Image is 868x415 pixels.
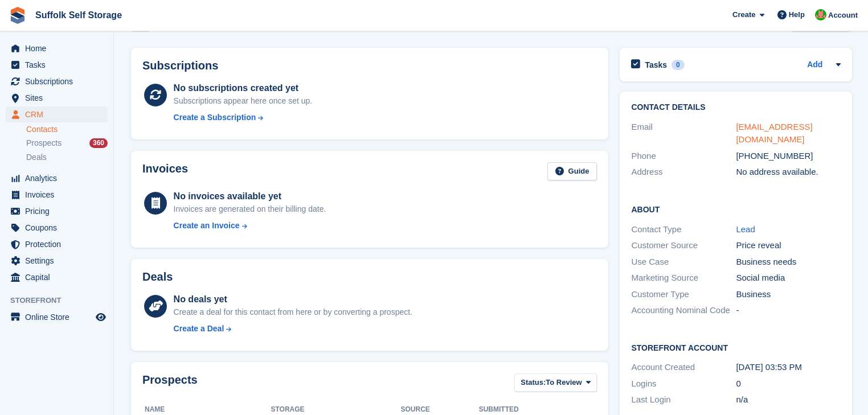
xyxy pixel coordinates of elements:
span: Deals [26,152,47,163]
a: menu [6,253,108,269]
a: menu [6,73,108,89]
a: menu [6,187,108,203]
div: Logins [631,377,736,391]
span: To Review [546,377,582,388]
span: Home [25,40,93,56]
a: Create an Invoice [174,220,326,232]
h2: Tasks [645,60,667,70]
a: Deals [26,151,108,163]
a: menu [6,106,108,122]
span: Prospects [26,138,62,149]
div: Account Created [631,361,736,374]
div: - [736,304,841,317]
div: [DATE] 03:53 PM [736,361,841,374]
a: Lead [736,224,755,234]
div: Last Login [631,393,736,406]
h2: Storefront Account [631,342,841,353]
span: Coupons [25,220,93,236]
a: menu [6,269,108,285]
div: 0 [672,60,685,70]
div: No deals yet [174,293,412,306]
a: Preview store [94,310,108,324]
button: Status: To Review [514,373,597,392]
div: Customer Type [631,288,736,301]
div: Accounting Nominal Code [631,304,736,317]
div: Business needs [736,256,841,269]
div: Subscriptions appear here once set up. [174,95,313,107]
div: Create a Deal [174,323,224,335]
div: Invoices are generated on their billing date. [174,203,326,215]
div: Customer Source [631,239,736,252]
span: Subscriptions [25,73,93,89]
div: 360 [89,138,108,148]
div: Address [631,166,736,179]
div: Business [736,288,841,301]
span: CRM [25,106,93,122]
h2: Deals [142,270,173,283]
div: Phone [631,150,736,163]
a: menu [6,220,108,236]
a: Prospects 360 [26,137,108,149]
div: Social media [736,272,841,285]
span: Invoices [25,187,93,203]
span: Pricing [25,203,93,219]
h2: About [631,203,841,215]
a: menu [6,40,108,56]
div: Create a Subscription [174,112,256,124]
a: menu [6,203,108,219]
h2: Subscriptions [142,59,597,72]
span: Protection [25,236,93,252]
div: Marketing Source [631,272,736,285]
span: Storefront [10,295,113,306]
a: Guide [547,162,597,181]
span: Capital [25,269,93,285]
span: Online Store [25,309,93,325]
span: Settings [25,253,93,269]
div: No invoices available yet [174,190,326,203]
a: [EMAIL_ADDRESS][DOMAIN_NAME] [736,122,812,145]
h2: Contact Details [631,103,841,112]
div: Price reveal [736,239,841,252]
a: menu [6,170,108,186]
div: 0 [736,377,841,391]
a: menu [6,236,108,252]
a: Create a Subscription [174,112,313,124]
div: Contact Type [631,223,736,236]
span: Create [732,9,755,20]
span: Tasks [25,57,93,73]
div: Create an Invoice [174,220,240,232]
div: Create a deal for this contact from here or by converting a prospect. [174,306,412,318]
div: [PHONE_NUMBER] [736,150,841,163]
a: Suffolk Self Storage [31,6,126,24]
span: Sites [25,90,93,106]
a: menu [6,57,108,73]
a: Contacts [26,124,108,135]
h2: Prospects [142,373,198,395]
div: n/a [736,393,841,406]
span: Status: [521,377,546,388]
div: No subscriptions created yet [174,81,313,95]
a: Add [807,59,822,72]
a: menu [6,309,108,325]
div: Use Case [631,256,736,269]
img: David Caucutt [815,9,826,20]
span: Account [828,10,858,21]
h2: Invoices [142,162,188,181]
a: menu [6,90,108,106]
div: Email [631,121,736,146]
span: Help [789,9,805,20]
img: stora-icon-8386f47178a22dfd0bd8f6a31ec36ba5ce8667c1dd55bd0f319d3a0aa187defe.svg [9,7,26,24]
span: Analytics [25,170,93,186]
a: Create a Deal [174,323,412,335]
div: No address available. [736,166,841,179]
